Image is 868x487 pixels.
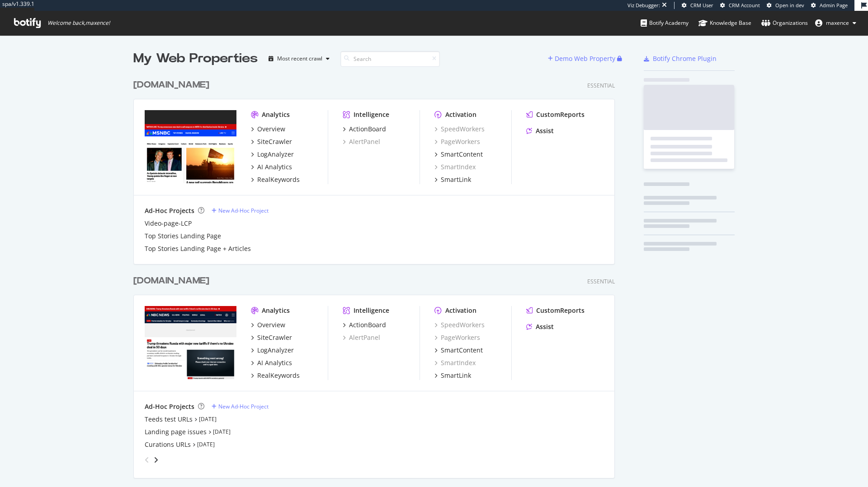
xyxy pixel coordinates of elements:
[729,2,760,9] span: CRM Account
[587,82,615,89] div: Essential
[343,320,386,329] a: ActionBoard
[441,371,471,380] div: SmartLink
[434,358,476,367] div: SmartIndex
[145,219,192,228] a: Video-page-LCP
[251,162,292,172] a: AI Analytics
[145,244,251,253] a: Top Stories Landing Page + Articles
[526,126,554,135] a: Assist
[340,51,440,67] input: Search
[262,306,290,315] div: Analytics
[153,455,159,464] div: angle-right
[141,453,153,467] div: angle-left
[811,2,848,9] a: Admin Page
[445,306,476,315] div: Activation
[641,19,689,28] div: Botify Academy
[145,427,207,436] a: Landing page issues
[251,175,300,184] a: RealKeywords
[653,54,717,63] div: Botify Chrome Plugin
[587,278,615,285] div: Essential
[257,371,300,380] div: RealKeywords
[354,110,389,119] div: Intelligence
[820,2,848,9] span: Admin Page
[434,320,485,329] a: SpeedWorkers
[690,2,713,9] span: CRM User
[257,162,292,172] div: AI Analytics
[434,333,480,342] a: PageWorkers
[133,274,213,288] a: [DOMAIN_NAME]
[349,125,386,134] div: ActionBoard
[536,126,554,135] div: Assist
[434,346,483,355] a: SmartContent
[434,175,471,184] a: SmartLink
[349,320,386,329] div: ActionBoard
[536,306,585,315] div: CustomReports
[761,19,808,28] div: Organizations
[133,274,209,288] div: [DOMAIN_NAME]
[257,320,285,329] div: Overview
[133,79,213,92] a: [DOMAIN_NAME]
[627,2,660,9] div: Viz Debugger:
[257,125,285,134] div: Overview
[434,162,476,172] a: SmartIndex
[212,403,269,410] a: New Ad-Hoc Project
[434,150,483,159] a: SmartContent
[251,358,292,367] a: AI Analytics
[265,51,333,66] button: Most recent crawl
[555,54,615,63] div: Demo Web Property
[133,79,209,92] div: [DOMAIN_NAME]
[441,346,483,355] div: SmartContent
[257,346,294,355] div: LogAnalyzer
[682,2,713,9] a: CRM User
[343,333,380,342] div: AlertPanel
[251,137,292,146] a: SiteCrawler
[343,137,380,146] a: AlertPanel
[641,11,689,35] a: Botify Academy
[145,440,191,449] a: Curations URLs
[257,175,300,184] div: RealKeywords
[434,137,480,146] a: PageWorkers
[526,322,554,331] a: Assist
[434,371,471,380] a: SmartLink
[251,125,285,134] a: Overview
[698,11,751,35] a: Knowledge Base
[251,371,300,380] a: RealKeywords
[251,320,285,329] a: Overview
[536,110,585,119] div: CustomReports
[251,333,292,342] a: SiteCrawler
[145,232,221,241] a: Top Stories Landing Page
[262,110,290,119] div: Analytics
[826,19,849,27] span: maxence
[47,19,110,27] span: Welcome back, maxence !
[145,306,236,379] img: nbcnews.com
[197,441,215,448] a: [DATE]
[257,150,294,159] div: LogAnalyzer
[808,16,863,30] button: maxence
[441,150,483,159] div: SmartContent
[761,11,808,35] a: Organizations
[775,2,804,9] span: Open in dev
[277,56,322,61] div: Most recent crawl
[526,110,585,119] a: CustomReports
[698,19,751,28] div: Knowledge Base
[257,137,292,146] div: SiteCrawler
[767,2,804,9] a: Open in dev
[257,333,292,342] div: SiteCrawler
[720,2,760,9] a: CRM Account
[445,110,476,119] div: Activation
[548,51,617,66] button: Demo Web Property
[644,54,717,63] a: Botify Chrome Plugin
[218,207,269,214] div: New Ad-Hoc Project
[548,55,617,62] a: Demo Web Property
[434,125,485,134] a: SpeedWorkers
[441,175,471,184] div: SmartLink
[145,415,193,424] a: Teeds test URLs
